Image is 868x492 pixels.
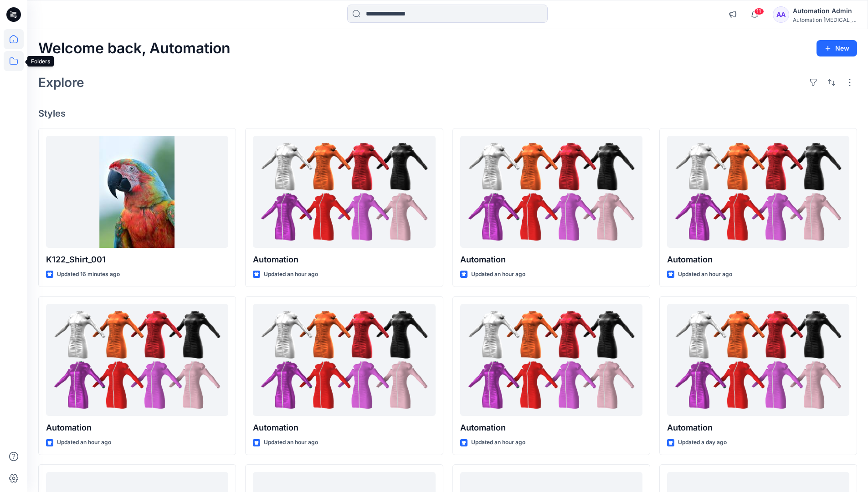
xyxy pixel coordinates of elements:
p: Updated an hour ago [471,270,525,279]
a: Automation [460,136,642,248]
a: Automation [460,304,642,416]
p: Updated an hour ago [264,438,318,447]
p: Automation [667,421,849,434]
a: Automation [253,304,435,416]
p: Automation [46,421,228,434]
span: 11 [754,8,764,15]
p: Automation [460,253,642,266]
p: Automation [460,421,642,434]
p: Automation [667,253,849,266]
p: Updated an hour ago [471,438,525,447]
h2: Welcome back, Automation [38,40,231,57]
p: Updated an hour ago [264,270,318,279]
a: Automation [46,304,228,416]
a: Automation [667,136,849,248]
button: New [817,40,857,56]
p: Updated a day ago [678,438,727,447]
div: Automation Admin [793,5,857,16]
a: Automation [253,136,435,248]
h4: Styles [38,108,857,119]
p: Updated 16 minutes ago [57,270,120,279]
a: K122_Shirt_001 [46,136,228,248]
div: AA [773,6,789,23]
p: Updated an hour ago [678,270,732,279]
p: Automation [253,421,435,434]
p: Automation [253,253,435,266]
h2: Explore [38,75,84,90]
a: Automation [667,304,849,416]
p: Updated an hour ago [57,438,111,447]
p: K122_Shirt_001 [46,253,228,266]
div: Automation [MEDICAL_DATA]... [793,16,857,23]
